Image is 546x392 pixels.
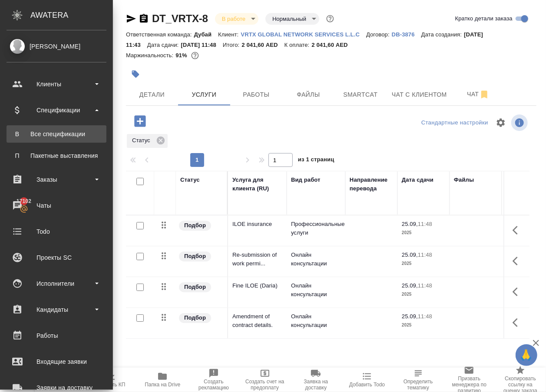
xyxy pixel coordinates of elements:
button: Определить тематику [393,368,444,392]
div: Клиенты [7,78,106,91]
div: Вид работ [291,176,321,184]
div: Исполнители [7,277,106,290]
p: 2 041,60 AED [312,42,354,48]
a: ВВсе спецификации [7,125,106,143]
p: 11:48 [418,221,432,227]
button: Создать счет на предоплату [239,368,291,392]
p: 2025 [402,290,445,299]
p: 11:48 [418,252,432,258]
div: Файлы [454,176,474,184]
a: VRTX GLOBAL NETWORK SERVICES L.L.C [241,30,367,38]
p: Подбор [184,221,206,230]
div: В работе [265,13,319,25]
p: Статус [132,136,153,145]
p: 25.09, [402,282,418,289]
div: Чаты [7,199,106,212]
div: Пакетные выставления [11,151,102,160]
button: Заявка на доставку [291,368,342,392]
a: Работы [2,325,111,346]
div: В работе [215,13,258,25]
p: Fine ILOE (Daria) [232,281,282,290]
p: Re-submission of work permi... [232,251,282,268]
button: Показать кнопки [507,251,528,271]
p: Дата создания: [421,31,464,38]
p: 2025 [402,321,445,330]
p: 2 041,60 AED [242,42,284,48]
p: Ответственная команда: [126,31,194,38]
div: split button [419,116,490,130]
p: Итого: [223,42,242,48]
p: 2025 [402,259,445,268]
p: 91% [175,52,189,59]
button: Добавить услугу [128,112,152,130]
span: Заявка на доставку [296,379,337,391]
a: ППакетные выставления [7,147,106,164]
span: Услуги [183,89,225,100]
p: Дата сдачи: [147,42,181,48]
p: 11:48 [418,313,432,320]
span: из 1 страниц [298,154,334,167]
a: 17102Чаты [2,195,111,216]
a: Проекты SC [2,247,111,268]
div: Все спецификации [11,130,102,138]
span: Файлы [288,89,329,100]
div: Спецификации [7,104,106,117]
p: К оплате: [285,42,312,48]
span: Smartcat [340,89,381,100]
div: Заказы [7,173,106,186]
p: Договор: [366,31,392,38]
span: Определить тематику [398,379,439,391]
span: Работы [235,89,277,100]
p: VRTX GLOBAL NETWORK SERVICES L.L.C [241,31,367,38]
span: Посмотреть информацию [511,114,529,131]
button: Призвать менеджера по развитию [444,368,495,392]
button: 🙏 [516,344,537,366]
p: Маржинальность: [126,52,175,59]
p: Онлайн консультации [291,281,341,299]
p: Дубай [194,31,218,38]
span: Настроить таблицу [490,112,511,133]
button: Показать кнопки [507,281,528,302]
p: ILOE insurance [232,220,282,229]
span: 🙏 [519,346,534,364]
div: Услуга для клиента (RU) [232,176,282,193]
p: 25.09, [402,221,418,227]
button: Скопировать ссылку на оценку заказа [495,368,546,392]
div: Статус [180,176,200,184]
p: Профессиональные услуги [291,220,341,237]
button: Добавить тэг [126,65,145,84]
p: Amendment of contract details. [232,312,282,330]
div: Направление перевода [350,176,393,193]
a: DT_VRTX-8 [152,13,208,24]
p: Онлайн консультации [291,312,341,330]
a: Входящие заявки [2,351,111,372]
span: Добавить Todo [349,382,385,388]
div: Кандидаты [7,303,106,316]
div: Дата сдачи [402,176,433,184]
button: Нормальный [270,15,309,23]
button: Папка на Drive [137,368,188,392]
span: 17102 [11,197,36,206]
p: Подбор [184,252,206,261]
p: Подбор [184,314,206,322]
a: Todo [2,221,111,242]
a: DB-3876 [392,30,421,38]
p: [DATE] 11:48 [181,42,223,48]
button: Добавить Todo [341,368,393,392]
p: 2025 [402,229,445,237]
button: Создать рекламацию [188,368,239,392]
button: Доп статусы указывают на важность/срочность заказа [324,13,336,24]
div: Todo [7,225,106,238]
p: 25.09, [402,252,418,258]
span: Кратко детали заказа [455,14,513,23]
p: 25.09, [402,313,418,320]
p: Онлайн консультации [291,251,341,268]
button: Показать кнопки [507,312,528,333]
div: AWATERA [30,7,113,24]
span: Чат [457,89,499,100]
p: Клиент: [218,31,241,38]
span: Чат с клиентом [392,89,447,100]
svg: Отписаться [479,89,490,100]
button: Скопировать ссылку для ЯМессенджера [126,13,136,24]
span: Создать рекламацию [193,379,234,391]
